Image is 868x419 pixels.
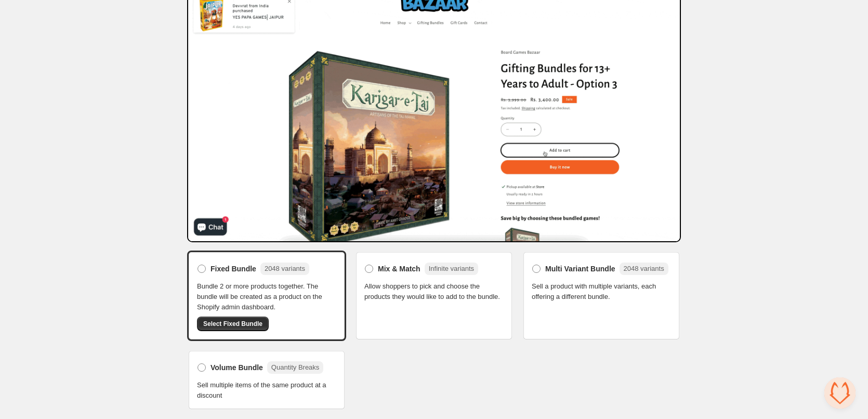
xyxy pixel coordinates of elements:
[211,362,263,373] span: Volume Bundle
[532,281,671,302] span: Sell a product with multiple variants, each offering a different bundle.
[429,265,474,272] span: Infinite variants
[211,264,256,274] span: Fixed Bundle
[545,264,615,274] span: Multi Variant Bundle
[197,281,336,312] span: Bundle 2 or more products together. The bundle will be created as a product on the Shopify admin ...
[624,265,664,272] span: 2048 variants
[203,320,262,328] span: Select Fixed Bundle
[364,281,504,302] span: Allow shoppers to pick and choose the products they would like to add to the bundle.
[824,377,856,409] div: Open chat
[378,264,420,274] span: Mix & Match
[197,380,336,401] span: Sell multiple items of the same product at a discount
[271,363,320,371] span: Quantity Breaks
[265,265,305,272] span: 2048 variants
[197,317,269,331] button: Select Fixed Bundle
